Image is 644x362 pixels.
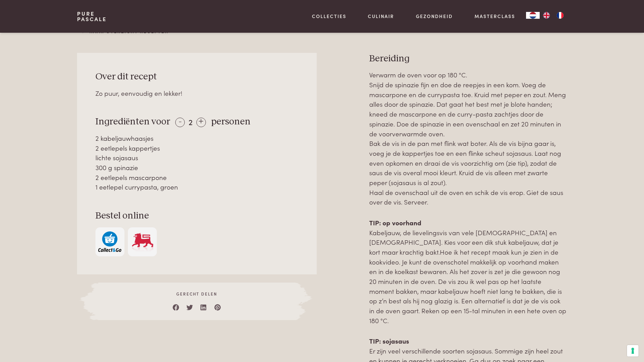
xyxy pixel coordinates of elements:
h3: Bestel online [95,210,299,222]
strong: TIP: sojasaus [369,336,409,345]
p: Verwarm de oven voor op 180 °C. Snijd de spinazie fijn en doe de reepjes in een kom. Voeg de masc... [369,70,567,207]
div: 2 eetlepels mascarpone [95,172,299,182]
a: FR [553,12,567,19]
aside: Language selected: Nederlands [526,12,567,19]
strong: TIP: op voorhand [369,218,421,227]
a: Hoe ik het recept maak kun je zien in de kookvideo [369,247,558,266]
div: 300 g spinazie [95,163,299,172]
img: Delhaize [131,231,154,252]
a: Collecties [312,13,346,20]
div: 1 eetlepel currypasta, groen [95,182,299,192]
a: EN [540,12,553,19]
span: 2 [189,116,193,127]
button: Uw voorkeuren voor toestemming voor trackingtechnologieën [627,345,639,357]
div: + [196,118,206,127]
span: Ingrediënten voor [95,117,170,126]
div: - [175,118,185,127]
a: Masterclass [475,13,515,20]
h3: Bereiding [369,53,567,65]
h3: Over dit recept [95,71,299,83]
div: Language [526,12,540,19]
p: Kabeljauw, de lievelingsvis van vele [DEMOGRAPHIC_DATA] en [DEMOGRAPHIC_DATA]. Kies voor een dik ... [369,218,567,326]
div: lichte sojasaus [95,153,299,163]
div: 2 kabeljauwhaasjes [95,133,299,143]
span: personen [211,117,251,126]
a: PurePascale [77,11,107,22]
a: NL [526,12,540,19]
div: Zo puur, eenvoudig en lekker! [95,88,299,98]
ul: Language list [540,12,567,19]
a: Gezondheid [416,13,453,20]
div: 2 eetlepels kappertjes [95,143,299,153]
a: Culinair [368,13,394,20]
span: Gerecht delen [98,291,295,297]
img: c308188babc36a3a401bcb5cb7e020f4d5ab42f7cacd8327e500463a43eeb86c.svg [98,231,121,252]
